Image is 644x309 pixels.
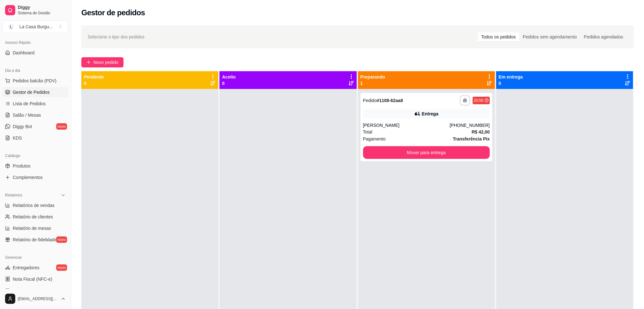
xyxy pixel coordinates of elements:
[3,20,68,33] button: Select a team
[3,172,68,182] a: Complementos
[363,146,490,159] button: Mover para entrega
[377,98,403,103] strong: # 1108-62aa8
[13,214,53,220] span: Relatório de clientes
[13,163,31,169] span: Produtos
[13,135,22,141] span: KDS
[5,193,22,198] span: Relatórios
[363,135,386,142] span: Pagamento
[222,74,236,80] p: Aceito
[13,50,35,56] span: Dashboard
[3,285,68,296] a: Controle de caixa
[13,112,41,118] span: Salão / Mesas
[499,80,523,86] p: 0
[13,89,50,95] span: Gestor de Pedidos
[3,212,68,222] a: Relatório de clientes
[81,8,145,18] h2: Gestor de pedidos
[422,111,438,117] div: Entrega
[86,60,91,65] span: plus
[363,122,450,128] div: [PERSON_NAME]
[363,98,377,103] span: Pedido
[499,74,523,80] p: Em entrega
[81,57,124,67] button: Novo pedido
[18,296,58,301] span: [EMAIL_ADDRESS][DOMAIN_NAME]
[361,74,385,80] p: Preparando
[3,235,68,245] a: Relatório de fidelidadenovo
[13,202,55,209] span: Relatórios de vendas
[450,122,490,128] div: [PHONE_NUMBER]
[3,38,68,48] div: Acesso Rápido
[18,10,66,16] span: Sistema de Gestão
[519,32,580,41] div: Pedidos sem agendamento
[13,225,51,231] span: Relatório de mesas
[3,274,68,284] a: Nota Fiscal (NFC-e)
[453,136,490,141] strong: Transferência Pix
[93,59,119,66] span: Novo pedido
[13,100,46,107] span: Lista de Pedidos
[3,65,68,76] div: Dia a dia
[84,80,104,86] p: 0
[361,80,385,86] p: 1
[8,24,14,30] span: L
[3,87,68,97] a: Gestor de Pedidos
[18,5,66,10] span: Diggy
[222,80,236,86] p: 0
[3,99,68,109] a: Lista de Pedidos
[3,200,68,210] a: Relatórios de vendas
[13,264,39,271] span: Entregadores
[3,48,68,58] a: Dashboard
[84,74,104,80] p: Pendente
[3,252,68,263] div: Gerenciar
[3,223,68,233] a: Relatório de mesas
[474,98,484,103] div: 20:58
[3,291,68,306] button: [EMAIL_ADDRESS][DOMAIN_NAME]
[363,128,373,135] span: Total
[3,151,68,161] div: Catálogo
[3,3,68,18] a: DiggySistema de Gestão
[3,110,68,120] a: Salão / Mesas
[88,33,145,40] span: Selecione o tipo dos pedidos
[13,78,57,84] span: Pedidos balcão (PDV)
[580,32,627,41] div: Pedidos agendados
[3,76,68,86] button: Pedidos balcão (PDV)
[13,123,32,130] span: Diggy Bot
[472,129,490,134] strong: R$ 42,00
[478,32,519,41] div: Todos os pedidos
[13,276,52,282] span: Nota Fiscal (NFC-e)
[3,263,68,273] a: Entregadoresnovo
[13,287,47,294] span: Controle de caixa
[3,121,68,132] a: Diggy Botnovo
[3,133,68,143] a: KDS
[13,237,57,243] span: Relatório de fidelidade
[19,24,53,30] div: La Casa Burgu ...
[13,174,43,181] span: Complementos
[3,161,68,171] a: Produtos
